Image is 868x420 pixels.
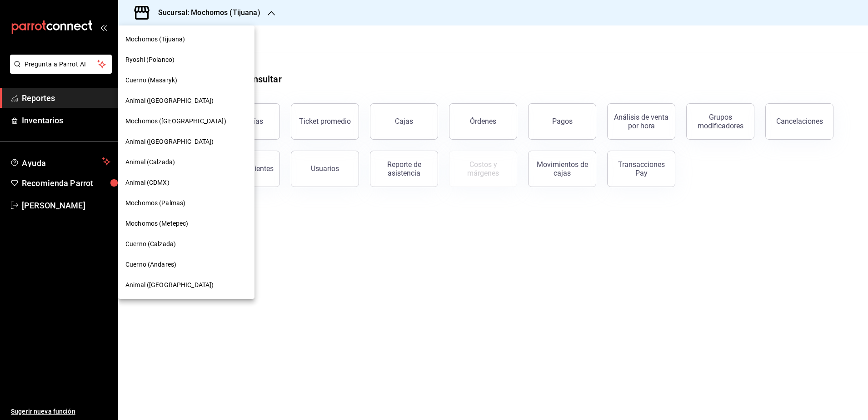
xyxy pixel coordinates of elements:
span: Mochomos (Palmas) [125,198,185,208]
span: Mochomos (Metepec) [125,219,188,228]
div: Cuerno (Andares) [118,254,254,275]
div: Ryoshi (Polanco) [118,50,254,70]
span: Cuerno (Masaryk) [125,76,177,85]
span: Animal (CDMX) [125,178,170,187]
div: Mochomos (Palmas) [118,193,254,213]
div: Animal ([GEOGRAPHIC_DATA]) [118,91,254,111]
span: Animal (Calzada) [125,157,175,167]
div: Animal (CDMX) [118,172,254,193]
span: Cuerno (Calzada) [125,239,176,249]
div: Animal ([GEOGRAPHIC_DATA]) [118,132,254,152]
div: Mochomos ([GEOGRAPHIC_DATA]) [118,111,254,132]
span: Mochomos ([GEOGRAPHIC_DATA]) [125,116,226,126]
div: Mochomos (Tijuana) [118,29,254,50]
span: Animal ([GEOGRAPHIC_DATA]) [125,280,214,290]
span: Mochomos (Tijuana) [125,35,185,44]
div: Cuerno (Calzada) [118,234,254,254]
span: Cuerno (Andares) [125,260,176,269]
div: Animal ([GEOGRAPHIC_DATA]) [118,275,254,295]
div: Mochomos (Metepec) [118,213,254,234]
div: Animal (Calzada) [118,152,254,172]
span: Ryoshi (Polanco) [125,55,175,65]
span: Animal ([GEOGRAPHIC_DATA]) [125,137,214,147]
span: Animal ([GEOGRAPHIC_DATA]) [125,96,214,106]
div: Cuerno (Masaryk) [118,70,254,91]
